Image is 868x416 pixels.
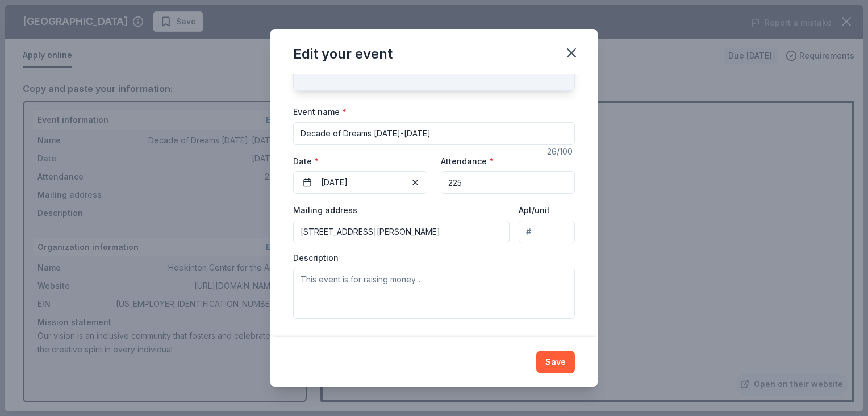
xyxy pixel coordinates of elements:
label: Date [293,156,427,167]
label: Event name [293,106,347,118]
input: Spring Fundraiser [293,122,575,145]
input: 20 [441,171,575,194]
label: Description [293,252,339,264]
label: Apt/unit [519,205,550,216]
label: Attendance [441,156,494,167]
button: Save [536,351,575,373]
button: [DATE] [293,171,427,194]
input: Enter a US address [293,221,510,243]
div: Edit your event [293,45,393,63]
input: # [519,221,575,243]
div: 26 /100 [547,145,575,159]
label: Mailing address [293,205,357,216]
